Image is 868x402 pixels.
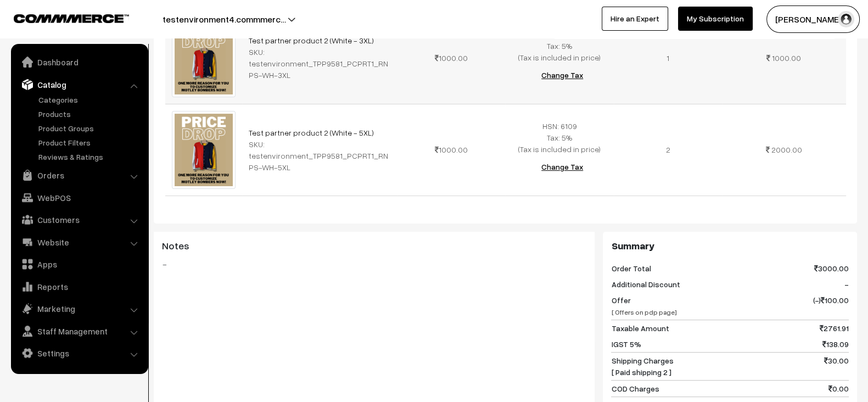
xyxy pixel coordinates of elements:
[824,355,849,378] span: 30.00
[14,14,129,23] img: COMMMERCE
[678,7,753,31] a: My Subscription
[667,53,669,63] span: 1
[36,122,144,134] a: Product Groups
[766,5,860,33] button: [PERSON_NAME]
[611,338,641,350] span: IGST 5%
[14,165,144,185] a: Orders
[162,240,586,252] h3: Notes
[36,137,144,148] a: Product Filters
[14,188,144,208] a: WebPOS
[771,145,802,154] span: 2000.00
[533,155,592,179] button: Change Tax
[611,263,651,274] span: Order Total
[14,254,144,274] a: Apps
[611,308,676,316] span: [ Offers on pdp page]
[14,11,110,24] a: COMMMERCE
[772,53,801,63] span: 1000.00
[14,232,144,252] a: Website
[172,111,236,189] img: 1757516896664716654752804930Mobile-Banners.png
[665,145,670,154] span: 2
[822,338,849,350] span: 138.09
[249,138,390,173] div: SKU: testenvironment_TPP9581_PCPRT1_RNPS-WH-5XL
[249,46,390,81] div: SKU: testenvironment_TPP9581_PCPRT1_RNPS-WH-3XL
[611,240,849,252] h3: Summary
[820,322,849,334] span: 2761.91
[36,108,144,120] a: Products
[611,383,659,394] span: COD Charges
[611,355,673,378] span: Shipping Charges [ Paid shipping 2 ]
[814,263,849,274] span: 3000.00
[14,210,144,230] a: Customers
[14,321,144,341] a: Staff Management
[611,278,680,290] span: Additional Discount
[14,299,144,319] a: Marketing
[533,63,592,87] button: Change Tax
[249,128,374,137] a: Test partner product 2 (White - 5XL)
[435,53,468,63] span: 1000.00
[124,5,324,33] button: testenvironment4.commmerc…
[602,7,668,31] a: Hire an Expert
[172,19,236,97] img: 1757516896664716654752804930Mobile-Banners.png
[14,343,144,363] a: Settings
[36,94,144,105] a: Categories
[611,322,669,334] span: Taxable Amount
[518,30,601,62] span: HSN: 6109 Tax: 5% (Tax is included in price)
[838,11,854,27] img: user
[162,258,586,271] blockquote: -
[844,278,849,290] span: -
[14,277,144,297] a: Reports
[435,145,468,154] span: 1000.00
[14,75,144,94] a: Catalog
[14,52,144,72] a: Dashboard
[249,36,374,45] a: Test partner product 2 (White - 3XL)
[828,383,849,394] span: 0.00
[611,294,676,317] span: Offer
[36,151,144,163] a: Reviews & Ratings
[518,121,601,154] span: HSN: 6109 Tax: 5% (Tax is included in price)
[813,294,849,317] span: (-) 100.00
